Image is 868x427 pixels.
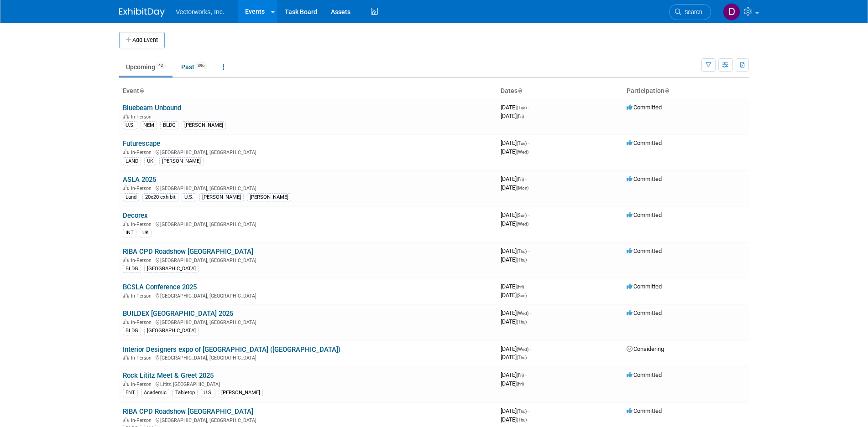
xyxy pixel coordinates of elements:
span: - [525,175,527,182]
div: BLDG [123,327,141,335]
span: [DATE] [501,354,527,360]
span: - [530,345,531,352]
span: Committed [627,407,662,414]
span: - [528,247,529,254]
div: BLDG [160,121,178,129]
div: LAND [123,157,141,165]
span: [DATE] [501,309,531,316]
img: In-Person Event [123,319,129,324]
span: [DATE] [501,247,529,254]
div: NEM [141,121,157,129]
span: [DATE] [501,113,524,119]
span: [DATE] [501,416,527,423]
span: (Sun) [517,213,527,218]
div: [GEOGRAPHIC_DATA], [GEOGRAPHIC_DATA] [123,184,493,191]
span: [DATE] [501,184,528,191]
span: Committed [627,104,662,111]
span: (Thu) [517,249,527,254]
div: [PERSON_NAME] [219,389,263,397]
div: [PERSON_NAME] [159,157,204,165]
img: In-Person Event [123,381,129,386]
span: [DATE] [501,104,529,111]
span: 396 [195,62,207,69]
img: In-Person Event [123,417,129,422]
div: U.S. [201,389,215,397]
span: Committed [627,283,662,290]
span: In-Person [131,185,154,191]
a: Sort by Start Date [518,87,522,94]
span: [DATE] [501,371,527,378]
img: In-Person Event [123,114,129,118]
span: Committed [627,371,662,378]
div: [GEOGRAPHIC_DATA], [GEOGRAPHIC_DATA] [123,148,493,155]
a: Sort by Participation Type [664,87,669,94]
span: (Fri) [517,284,524,289]
a: BCSLA Conference 2025 [123,283,197,291]
div: [PERSON_NAME] [199,193,244,201]
span: In-Person [131,417,154,423]
a: Interior Designers expo of [GEOGRAPHIC_DATA] ([GEOGRAPHIC_DATA]) [123,345,340,354]
span: [DATE] [501,407,529,414]
div: [GEOGRAPHIC_DATA], [GEOGRAPHIC_DATA] [123,292,493,299]
div: [PERSON_NAME] [182,121,226,129]
img: In-Person Event [123,257,129,262]
span: In-Person [131,381,154,387]
span: In-Person [131,293,154,299]
span: (Thu) [517,417,527,422]
a: Upcoming42 [119,58,173,76]
span: (Fri) [517,114,524,119]
span: (Sun) [517,293,527,298]
div: [GEOGRAPHIC_DATA], [GEOGRAPHIC_DATA] [123,354,493,361]
span: (Thu) [517,319,527,324]
span: In-Person [131,319,154,325]
span: (Thu) [517,257,527,262]
span: (Fri) [517,177,524,182]
span: Committed [627,247,662,254]
div: [GEOGRAPHIC_DATA] [144,265,199,273]
span: [DATE] [501,292,527,298]
div: Tabletop [173,389,198,397]
span: (Wed) [517,221,528,226]
img: In-Person Event [123,221,129,226]
span: (Wed) [517,347,528,352]
a: BUILDEX [GEOGRAPHIC_DATA] 2025 [123,309,233,318]
span: Considering [627,345,664,352]
div: U.S. [182,193,196,201]
a: Search [669,4,711,20]
span: In-Person [131,114,154,120]
span: (Fri) [517,373,524,378]
a: Past396 [174,58,214,76]
span: 42 [156,62,166,69]
span: (Mon) [517,185,528,190]
span: [DATE] [501,380,524,387]
div: UK [144,157,156,165]
span: (Wed) [517,149,528,154]
a: RIBA CPD Roadshow [GEOGRAPHIC_DATA] [123,247,253,256]
span: - [528,104,529,111]
a: Futurescape [123,139,160,148]
a: RIBA CPD Roadshow [GEOGRAPHIC_DATA] [123,407,253,416]
div: [PERSON_NAME] [247,193,291,201]
div: ENT [123,389,138,397]
a: ASLA 2025 [123,175,156,184]
span: In-Person [131,149,154,155]
div: [GEOGRAPHIC_DATA] [144,327,199,335]
span: Committed [627,175,662,182]
button: Add Event [119,32,165,48]
img: ExhibitDay [119,8,165,17]
span: (Thu) [517,355,527,360]
a: Bluebeam Unbound [123,104,181,112]
span: [DATE] [501,220,528,227]
a: Decorex [123,211,148,220]
span: [DATE] [501,256,527,263]
th: Participation [623,83,749,99]
span: [DATE] [501,283,527,290]
span: In-Person [131,221,154,227]
div: [GEOGRAPHIC_DATA], [GEOGRAPHIC_DATA] [123,416,493,423]
span: - [525,371,527,378]
div: UK [140,229,152,237]
span: [DATE] [501,148,528,155]
span: In-Person [131,257,154,263]
div: [GEOGRAPHIC_DATA], [GEOGRAPHIC_DATA] [123,220,493,227]
img: In-Person Event [123,355,129,360]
